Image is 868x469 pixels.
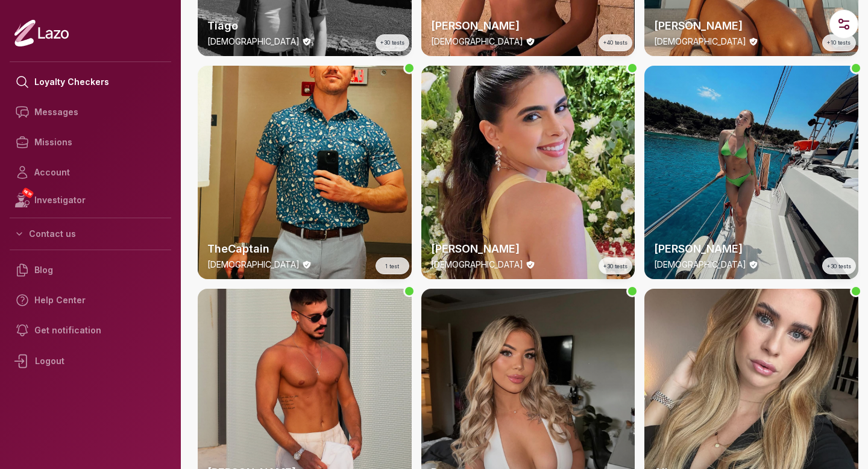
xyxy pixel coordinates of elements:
[431,241,626,257] h2: [PERSON_NAME]
[10,187,171,213] a: NEWInvestigator
[827,262,851,271] span: +30 tests
[431,259,523,271] p: [DEMOGRAPHIC_DATA]
[10,127,171,157] a: Missions
[603,262,627,271] span: +30 tests
[654,36,746,48] p: [DEMOGRAPHIC_DATA]
[827,39,851,47] span: +10 tests
[421,66,635,280] a: thumbchecker[PERSON_NAME][DEMOGRAPHIC_DATA]+30 tests
[198,66,412,280] img: checker
[10,255,171,285] a: Blog
[207,259,300,271] p: [DEMOGRAPHIC_DATA]
[654,259,746,271] p: [DEMOGRAPHIC_DATA]
[10,97,171,127] a: Messages
[654,17,849,34] h2: [PERSON_NAME]
[21,187,34,199] span: NEW
[10,223,171,245] button: Contact us
[207,17,402,34] h2: Tiago
[10,157,171,187] a: Account
[380,39,404,47] span: +30 tests
[10,345,171,377] div: Logout
[10,315,171,345] a: Get notification
[654,241,849,257] h2: [PERSON_NAME]
[644,66,858,280] img: checker
[207,241,402,257] h2: TheCaptain
[431,36,523,48] p: [DEMOGRAPHIC_DATA]
[385,262,399,271] span: 1 test
[431,17,626,34] h2: [PERSON_NAME]
[10,285,171,315] a: Help Center
[421,66,635,280] img: checker
[603,39,627,47] span: +40 tests
[10,67,171,97] a: Loyalty Checkers
[644,66,858,280] a: thumbchecker[PERSON_NAME][DEMOGRAPHIC_DATA]+30 tests
[198,66,412,280] a: thumbcheckerTheCaptain[DEMOGRAPHIC_DATA]1 test
[207,36,300,48] p: [DEMOGRAPHIC_DATA]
